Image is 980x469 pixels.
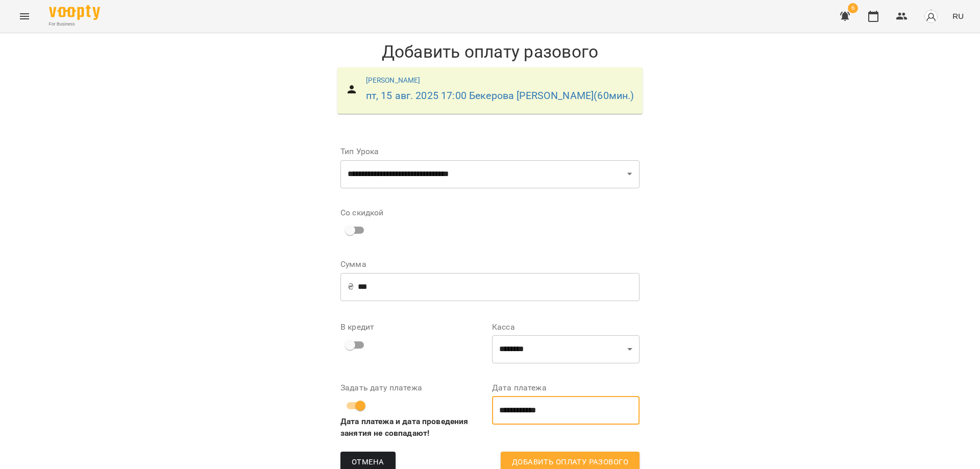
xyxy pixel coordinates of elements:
button: Menu [12,4,37,29]
label: Задать дату платежа [340,384,488,392]
label: Сумма [340,260,640,268]
b: Дата платежа и дата проведения занятия не совпадают! [340,415,488,439]
span: 6 [848,3,858,13]
span: For Business [49,21,100,28]
p: ₴ [348,281,354,293]
label: Со скидкой [340,209,383,217]
span: Добавить оплату разового [512,456,628,469]
label: Касса [492,323,640,331]
img: Voopty Logo [49,5,100,20]
button: RU [948,7,968,26]
h1: Добавить оплату разового [332,41,648,62]
span: Отмена [352,456,384,469]
label: В кредит [340,323,488,331]
label: Тип Урока [340,147,640,156]
img: avatar_s.png [924,9,938,23]
label: Дата платежа [492,384,640,392]
a: пт, 15 авг. 2025 17:00 Бекерова [PERSON_NAME](60мин.) [366,90,634,102]
span: RU [952,11,964,21]
a: [PERSON_NAME] [366,76,421,84]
